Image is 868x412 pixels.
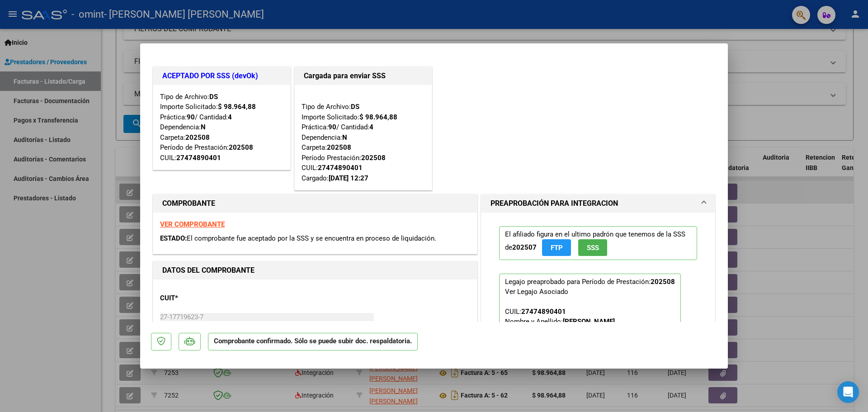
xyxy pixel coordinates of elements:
[176,153,221,163] div: 27474890401
[218,103,256,111] strong: $ 98.964,88
[160,92,283,163] div: Tipo de Archivo: Importe Solicitado: Práctica: / Cantidad: Dependencia: Carpeta: Período de Prest...
[491,198,618,209] h1: PREAPROBACIÓN PARA INTEGRACION
[327,143,351,152] strong: 202508
[542,239,571,256] button: FTP
[187,113,195,121] strong: 90
[228,113,232,121] strong: 4
[302,92,425,184] div: Tipo de Archivo: Importe Solicitado: Práctica: / Cantidad: Dependencia: Carpeta: Período Prestaci...
[328,123,336,131] strong: 90
[587,244,599,252] span: SSS
[359,113,397,121] strong: $ 98.964,88
[651,278,675,286] strong: 202508
[209,93,218,101] strong: DS
[318,163,363,173] div: 27474890401
[201,123,206,131] strong: N
[185,133,210,142] strong: 202508
[329,174,368,182] strong: [DATE] 12:27
[505,308,615,365] span: CUIL: Nombre y Apellido: Período Desde: Período Hasta: Admite Dependencia:
[521,307,566,317] div: 27474890401
[162,199,215,208] strong: COMPROBANTE
[499,274,681,370] p: Legajo preaprobado para Período de Prestación:
[551,244,563,252] span: FTP
[160,293,253,303] p: CUIT
[187,234,436,242] span: El comprobante fue aceptado por la SSS y se encuentra en proceso de liquidación.
[369,123,373,131] strong: 4
[505,287,568,297] div: Ver Legajo Asociado
[351,103,359,111] strong: DS
[578,239,607,256] button: SSS
[361,154,386,162] strong: 202508
[512,243,537,251] strong: 202507
[481,213,715,391] div: PREAPROBACIÓN PARA INTEGRACION
[208,333,418,350] p: Comprobante confirmado. Sólo se puede subir doc. respaldatoria.
[481,194,715,213] mat-expansion-panel-header: PREAPROBACIÓN PARA INTEGRACION
[499,226,697,260] p: El afiliado figura en el ultimo padrón que tenemos de la SSS de
[160,234,187,242] span: ESTADO:
[162,266,255,275] strong: DATOS DEL COMPROBANTE
[304,71,423,81] h1: Cargada para enviar SSS
[229,143,253,152] strong: 202508
[162,71,281,81] h1: ACEPTADO POR SSS (devOk)
[563,317,615,326] strong: [PERSON_NAME]
[342,133,347,142] strong: N
[160,220,225,228] a: VER COMPROBANTE
[837,381,859,403] div: Open Intercom Messenger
